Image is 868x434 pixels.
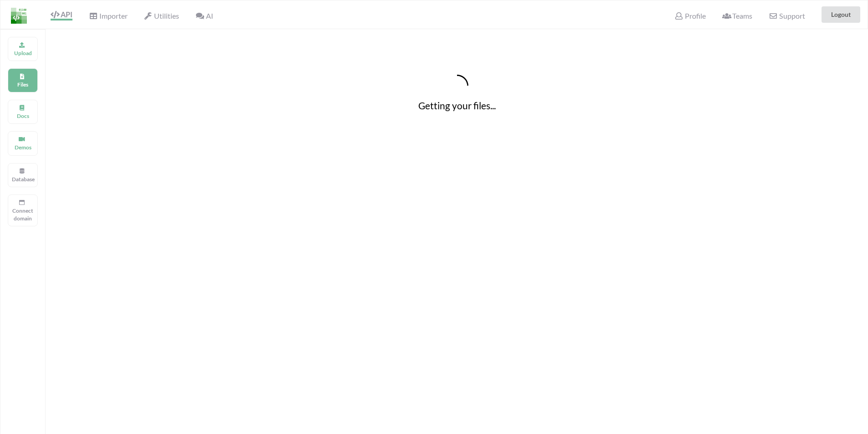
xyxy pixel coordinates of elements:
[11,8,27,24] img: LogoIcon.png
[12,175,34,183] p: Database
[769,12,805,20] span: Support
[51,10,72,19] span: API
[195,11,213,20] span: AI
[46,100,868,111] h4: Getting your files...
[12,81,34,88] p: Files
[12,207,34,222] p: Connect domain
[89,11,127,20] span: Importer
[12,112,34,120] p: Docs
[12,143,34,151] p: Demos
[144,11,179,20] span: Utilities
[822,6,860,23] button: Logout
[722,11,752,20] span: Teams
[12,49,34,57] p: Upload
[674,11,705,20] span: Profile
